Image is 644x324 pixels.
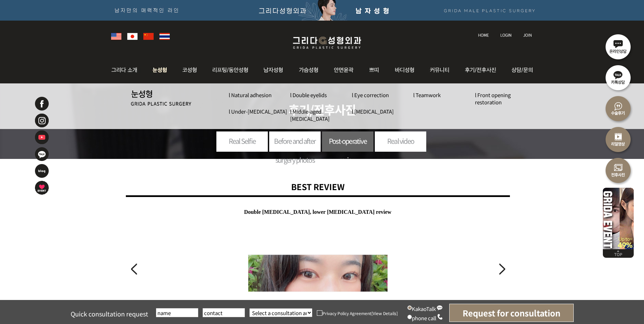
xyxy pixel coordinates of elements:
[203,308,245,317] input: contact
[449,304,574,322] input: Request for consultation
[352,108,394,115] a: l [MEDICAL_DATA]
[34,180,49,195] img: event
[387,57,422,83] img: body shaping
[145,57,175,83] img: Eye surgery
[407,305,412,310] input: KakaoTalk
[291,181,345,193] font: BEST REVIEW
[603,185,634,249] img: event
[505,57,536,83] img: Consultation/Inquiry
[326,57,362,83] img: facial contouring
[371,310,398,316] font: [View Details]
[286,35,368,51] img: Grida Plastic Surgery
[603,249,634,258] img: Go up
[362,57,387,83] img: Petit
[175,57,204,83] img: Rhinoplasty
[257,57,291,83] img: male plastic surgery
[111,33,121,40] img: global_usa.png
[108,57,145,83] img: Introduction to Grid
[603,31,634,62] img: Online consultation
[71,309,148,318] font: Quick consultation request
[34,96,49,111] img: Facebook
[475,91,511,106] a: l Front opening restoration
[317,310,322,316] img: checkbox.png
[290,91,327,99] a: l Double eyelids
[437,304,443,311] img: kakao_icon.png
[131,90,191,106] img: Eye surgery
[458,57,505,83] img: Reviews/Before and After Photos
[603,154,634,185] img: Before and after surgery photos
[244,209,392,215] a: Double [MEDICAL_DATA], lower [MEDICAL_DATA] review
[229,136,255,146] font: Real Selfie
[329,136,367,165] font: Post-operative review
[412,305,436,312] font: KakaoTalk
[437,314,443,320] img: call_icon.png
[229,91,272,99] a: l Natural adhesion
[143,33,154,40] img: global_china.png
[407,315,412,319] input: phone call
[274,136,315,165] font: Before and after surgery photos
[478,33,489,37] img: home_text.jpg
[156,308,198,317] input: name
[387,136,414,146] font: Real video
[422,57,458,83] img: Community
[216,131,268,150] a: Real Selfie
[523,33,532,37] img: join_text.jpg
[322,310,371,316] font: Privacy Policy Agreement
[34,163,49,178] img: Naver Blog
[269,131,321,169] a: Before and after surgery photos
[129,262,139,277] div: Previous slide
[127,33,138,40] img: global_japan.png
[290,108,330,122] a: l Middle-aged [MEDICAL_DATA]
[375,131,426,150] a: Real video
[204,57,257,83] img: Plastic surgery during
[229,108,287,115] a: l Under-[MEDICAL_DATA]
[371,309,398,315] a: [View Details]
[603,93,634,124] img: Post-operative review
[34,147,49,162] img: kakaotalk
[34,130,49,145] img: YouTube
[322,131,373,169] a: Post-operative review
[412,315,436,322] font: phone call
[500,33,512,37] img: login_text.jpg
[497,262,506,277] div: Next slide
[603,124,634,154] img: Real video
[34,113,49,128] img: Instagram
[291,57,326,83] img: breast augmentation
[159,33,170,40] img: global_thailand.png
[603,62,634,93] img: KakaoTalk consultation
[352,91,389,99] a: l Eye correction
[413,91,441,99] a: l Teamwork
